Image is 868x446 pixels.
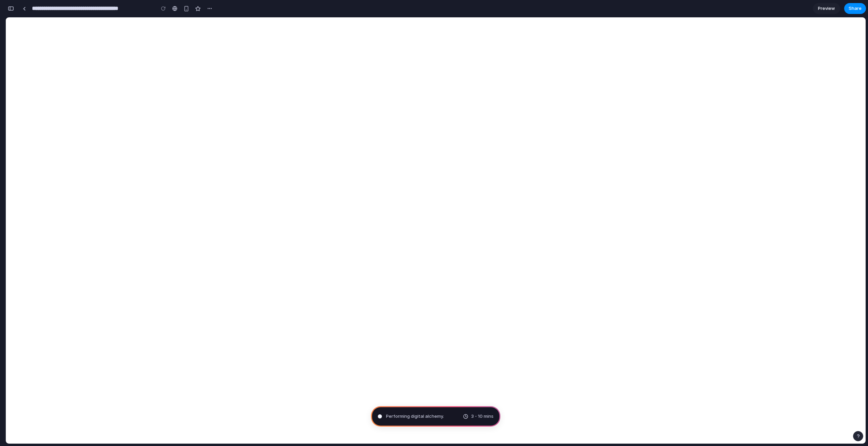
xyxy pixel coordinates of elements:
span: Share [849,5,862,12]
span: Performing digital alchemy . [386,413,444,420]
span: Preview [818,5,835,12]
span: 3 - 10 mins [471,413,494,420]
button: Share [844,3,866,14]
a: Preview [813,3,840,14]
